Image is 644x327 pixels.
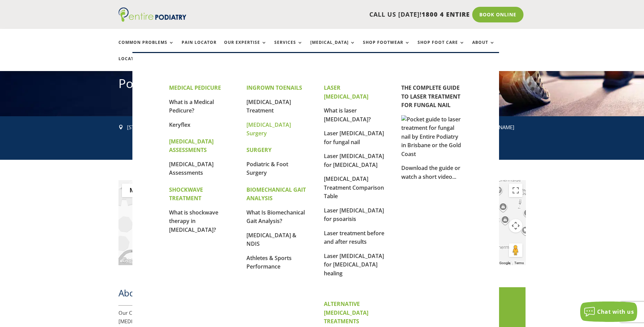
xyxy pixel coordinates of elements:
a: Laser [MEDICAL_DATA] for fungal nail [324,130,384,146]
a: [MEDICAL_DATA] Treatment [246,98,291,115]
a: Services [274,40,303,55]
strong: INGROWN TOENAILS [246,84,302,91]
a: Laser treatment before and after results [324,229,384,246]
button: Show street map [122,184,150,197]
h2: About Entire [MEDICAL_DATA] Chermside [118,287,386,303]
a: Pain Locator [182,40,217,55]
a: [MEDICAL_DATA] Assessments [169,160,214,177]
a: Book Online [472,7,523,22]
strong: [MEDICAL_DATA] ASSESSMENTS [169,138,214,154]
a: What is a Medical Pedicure? [169,98,214,115]
a: What is shockwave therapy in [MEDICAL_DATA]? [169,209,218,234]
a: Laser [MEDICAL_DATA] for [MEDICAL_DATA] [324,152,384,169]
a: Open this area in Google Maps (opens a new window) [120,256,143,265]
h1: Podiatrist Chermside [118,75,526,96]
a: Athletes & Sports Performance [246,254,292,271]
a: Laser [MEDICAL_DATA] for [MEDICAL_DATA] healing [324,252,384,277]
a: Download the guide or watch a short video... [401,164,460,180]
span: 1800 4 ENTIRE [422,10,470,18]
a: What Is Biomechanical Gait Analysis? [246,209,305,225]
span:  [118,125,123,130]
strong: SHOCKWAVE TREATMENT [169,186,203,202]
img: logo (1) [118,7,186,22]
strong: SURGERY [246,146,272,154]
img: Pocket guide to laser treatment for fungal nail by Entire Podiatry in Brisbane or the Gold Coast [401,115,462,159]
img: Google [120,256,143,265]
a: [MEDICAL_DATA] Surgery [246,121,291,137]
a: [MEDICAL_DATA] & NDIS [246,231,296,248]
p: CALL US [DATE]! [213,10,470,19]
a: Shop Foot Care [418,40,465,55]
a: Entire Podiatry [118,16,186,23]
a: Shop Footwear [363,40,410,55]
a: Podiatric & Foot Surgery [246,160,288,177]
strong: LASER [MEDICAL_DATA] [324,84,368,100]
strong: MEDICAL PEDICURE [169,84,221,91]
div: [STREET_ADDRESS] [127,123,214,132]
button: Toggle fullscreen view [509,184,522,197]
a: [MEDICAL_DATA] Treatment Comparison Table [324,175,384,200]
strong: BIOMECHANICAL GAIT ANALYSIS [246,186,306,202]
a: Laser [MEDICAL_DATA] for psoarisis [324,207,384,223]
button: Chat with us [580,302,637,322]
a: THE COMPLETE GUIDE TO LASER TREATMENT FOR FUNGAL NAIL [401,84,460,109]
button: Map camera controls [509,219,522,233]
strong: ALTERNATIVE [MEDICAL_DATA] TREATMENTS [324,300,368,325]
a: Our Expertise [224,40,267,55]
a: Locations [118,56,152,71]
a: What is laser [MEDICAL_DATA]? [324,107,371,123]
a: About [472,40,495,55]
a: Terms [514,261,524,265]
span: Chat with us [597,308,634,315]
a: Keryflex [169,121,190,128]
a: [MEDICAL_DATA] [310,40,355,55]
a: Common Problems [118,40,174,55]
button: Drag Pegman onto the map to open Street View [509,243,522,257]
